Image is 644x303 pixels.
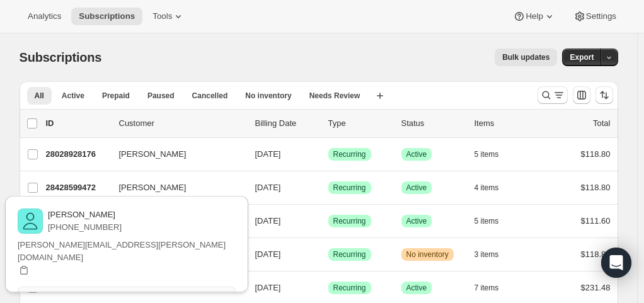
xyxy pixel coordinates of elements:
p: Status [401,117,464,130]
span: Export [570,52,594,62]
p: Customer [119,117,245,130]
button: Bulk updates [495,49,557,66]
span: [PERSON_NAME] [119,148,187,161]
span: [DATE] [255,216,281,226]
button: Sort the results [595,86,613,104]
span: Subscriptions [20,50,102,64]
button: 4 items [474,179,513,197]
button: 5 items [474,146,513,163]
img: variant image [18,209,43,234]
span: Prepaid [102,91,130,101]
button: [PERSON_NAME] [112,144,238,164]
span: Recurring [333,283,366,293]
span: $118.80 [581,149,611,159]
span: Active [406,216,427,226]
div: 28428599472[PERSON_NAME][DATE]SuccessRecurringSuccessActive4 items$118.80 [46,179,611,197]
span: Subscriptions [79,11,135,21]
p: [PERSON_NAME][EMAIL_ADDRESS][PERSON_NAME][DOMAIN_NAME] [18,239,236,264]
div: IDCustomerBilling DateTypeStatusItemsTotal [46,117,611,130]
div: 10522558640[PERSON_NAME][DATE]SuccessRecurringSuccessActive7 items$231.48 [46,279,611,297]
span: [DATE] [255,249,281,259]
span: [DATE] [255,149,281,159]
button: Create new view [370,87,390,105]
span: 3 items [474,249,499,260]
span: $118.80 [581,249,611,259]
span: View customer [100,290,153,300]
span: Active [406,183,427,193]
button: Export [562,49,601,66]
button: 3 items [474,246,513,263]
span: Bulk updates [502,52,549,62]
span: [PERSON_NAME] [119,181,187,194]
span: Recurring [333,183,366,193]
span: Needs Review [309,91,360,101]
div: Open Intercom Messenger [601,248,631,278]
span: Active [406,283,427,293]
span: Cancelled [192,91,228,101]
button: Settings [566,8,624,25]
button: 7 items [474,279,513,297]
span: 5 items [474,149,499,159]
div: Items [474,117,538,130]
span: Recurring [333,249,366,260]
span: Analytics [28,11,61,21]
span: [DATE] [255,283,281,292]
span: $111.60 [581,216,611,226]
span: Settings [586,11,616,21]
button: Tools [145,8,192,25]
p: 28428599472 [46,181,109,194]
span: 4 items [474,183,499,193]
span: 5 items [474,216,499,226]
span: All [35,91,44,101]
div: 24336531632[PERSON_NAME][DATE]SuccessRecurringWarningNo inventory3 items$118.80 [46,246,611,263]
p: [PERSON_NAME] [48,209,122,221]
span: [DATE] [255,183,281,192]
p: [PHONE_NUMBER] [48,221,122,234]
button: Help [505,8,563,25]
span: Recurring [333,149,366,159]
div: 8620343472[PERSON_NAME][DATE]SuccessRecurringSuccessActive5 items$111.60 [46,212,611,230]
span: 7 items [474,283,499,293]
div: Type [328,117,391,130]
p: 28028928176 [46,148,109,161]
span: $231.48 [581,283,611,292]
span: No inventory [245,91,291,101]
button: Search and filter results [538,86,568,104]
p: Billing Date [255,117,318,130]
span: Paused [147,91,175,101]
span: Help [526,11,543,21]
p: Total [593,117,610,130]
p: ID [46,117,109,130]
button: Subscriptions [71,8,142,25]
span: Recurring [333,216,366,226]
button: Analytics [20,8,69,25]
button: 5 items [474,212,513,230]
span: Active [62,91,84,101]
button: Customize table column order and visibility [573,86,590,104]
div: 28028928176[PERSON_NAME][DATE]SuccessRecurringSuccessActive5 items$118.80 [46,146,611,163]
span: $118.80 [581,183,611,192]
span: Tools [152,11,172,21]
span: No inventory [406,249,449,260]
button: [PERSON_NAME] [112,178,238,198]
span: Active [406,149,427,159]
